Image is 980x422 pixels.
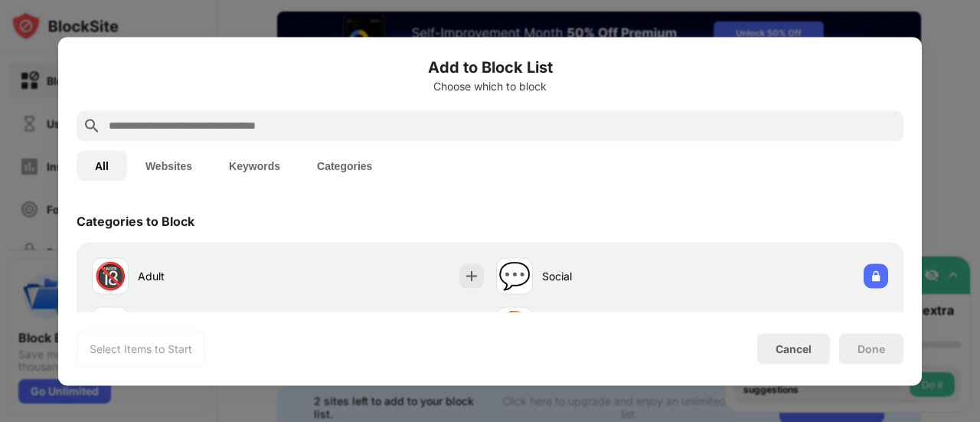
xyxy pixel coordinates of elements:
[77,213,194,228] div: Categories to Block
[97,309,123,341] div: 🗞
[138,268,288,284] div: Adult
[498,260,531,292] div: 💬
[83,116,101,135] img: search.svg
[857,342,885,355] div: Done
[498,309,531,341] div: 🏀
[94,260,126,292] div: 🔞
[90,341,192,356] div: Select Items to Start
[542,268,692,284] div: Social
[127,150,211,181] button: Websites
[77,55,903,78] h6: Add to Block List
[211,150,299,181] button: Keywords
[776,342,812,355] div: Cancel
[77,150,127,181] button: All
[299,150,390,181] button: Categories
[77,80,903,92] div: Choose which to block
